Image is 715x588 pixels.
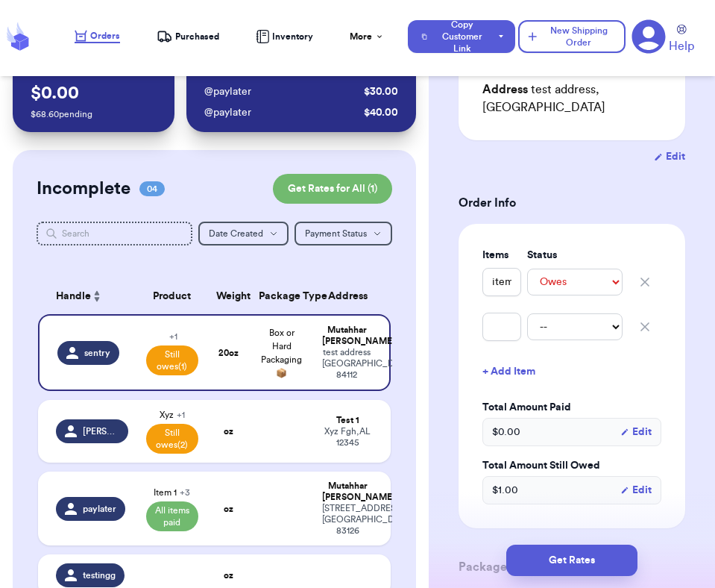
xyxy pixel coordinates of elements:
[137,278,208,314] th: Product
[322,325,371,347] div: Mutahhar [PERSON_NAME]
[91,287,103,305] button: Sort ascending
[37,177,130,201] h2: Incomplete
[476,355,667,388] button: + Add Item
[31,108,156,120] p: $ 68.60 pending
[224,504,233,513] strong: oz
[492,425,520,440] span: $ 0.00
[218,348,239,357] strong: 20 oz
[175,31,219,43] span: Purchased
[204,105,359,120] div: @ paylater
[482,458,661,473] label: Total Amount Still Owed
[256,30,313,43] a: Inventory
[83,425,119,437] span: [PERSON_NAME]
[654,149,685,164] button: Edit
[272,31,313,43] span: Inventory
[146,501,199,531] span: All items paid
[322,481,373,503] div: Mutahhar [PERSON_NAME]
[207,278,250,314] th: Weight
[322,503,373,537] div: [STREET_ADDRESS] [GEOGRAPHIC_DATA] , TN 83126
[56,289,91,304] span: Handle
[408,20,515,53] button: Copy Customer Link
[322,415,373,426] div: Test 1
[620,425,652,440] button: Edit
[350,31,384,43] div: More
[146,345,199,375] span: Still owes (1)
[364,105,398,120] div: $ 40.00
[146,424,199,454] span: Still owes (2)
[224,571,233,580] strong: oz
[154,487,190,498] span: Item 1
[294,222,392,245] button: Payment Status
[322,347,371,381] div: test address [GEOGRAPHIC_DATA] , AK 84112
[139,181,165,196] span: 04
[305,229,367,238] span: Payment Status
[527,248,623,263] label: Status
[482,84,528,96] span: Address
[31,81,156,105] p: $ 0.00
[518,20,626,53] button: New Shipping Order
[224,427,233,436] strong: oz
[83,503,116,515] span: paylater
[83,569,116,581] span: testingg
[482,400,661,415] label: Total Amount Paid
[160,409,185,421] span: Xyz
[90,30,120,42] span: Orders
[261,328,302,378] span: Box or Hard Packaging 📦
[273,174,392,204] button: Get Rates for All (1)
[482,81,661,116] div: test address, [GEOGRAPHIC_DATA]
[506,545,637,576] button: Get Rates
[157,29,219,44] a: Purchased
[620,483,652,498] button: Edit
[37,222,192,245] input: Search
[209,229,263,238] span: Date Created
[492,483,518,498] span: $ 1.00
[180,488,190,497] span: + 3
[459,194,685,212] h3: Order Info
[322,426,373,448] div: Xyz Fgh , AL 12345
[75,30,120,43] a: Orders
[84,347,110,359] span: sentry
[669,25,694,55] a: Help
[204,84,359,99] div: @ paylater
[313,278,391,314] th: Address
[482,248,521,263] label: Items
[177,410,185,419] span: + 1
[669,37,694,55] span: Help
[198,222,289,245] button: Date Created
[364,84,398,99] div: $ 30.00
[169,332,177,341] span: + 1
[250,278,313,314] th: Package Type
